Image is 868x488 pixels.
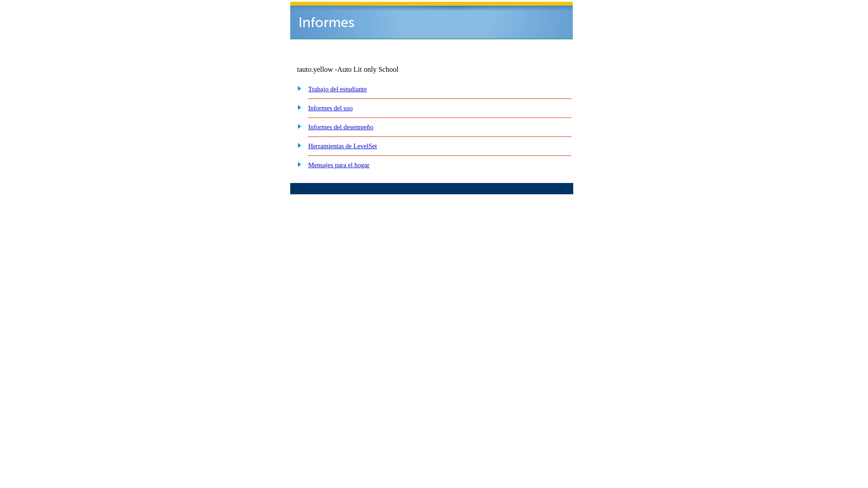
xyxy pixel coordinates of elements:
[308,142,377,150] a: Herramientas de LevelSet
[308,85,367,93] a: Trabajo del estudiante
[292,103,302,111] img: plus.gif
[337,66,399,73] nobr: Auto Lit only School
[308,104,353,112] a: Informes del uso
[308,161,370,169] a: Mensajes para el hogar
[308,123,373,131] a: Informes del desempeño
[297,66,463,74] td: tauto.yellow -
[290,2,573,39] img: header
[292,160,302,168] img: plus.gif
[292,122,302,130] img: plus.gif
[292,84,302,92] img: plus.gif
[292,141,302,149] img: plus.gif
